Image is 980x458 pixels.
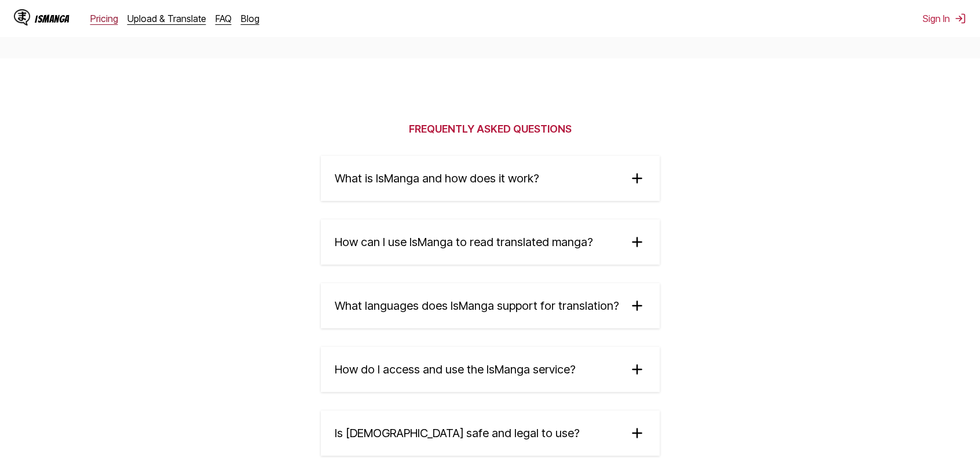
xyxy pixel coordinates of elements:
[90,13,118,24] a: Pricing
[335,299,619,313] span: What languages does IsManga support for translation?
[628,361,646,378] img: plus
[335,235,593,249] span: How can I use IsManga to read translated manga?
[628,424,646,442] img: plus
[321,283,660,328] summary: What languages does IsManga support for translation?
[14,9,30,25] img: IsManga Logo
[335,362,576,376] span: How do I access and use the IsManga service?
[335,171,539,185] span: What is IsManga and how does it work?
[215,13,232,24] a: FAQ
[35,13,70,24] div: IsManga
[321,347,660,392] summary: How do I access and use the IsManga service?
[127,13,206,24] a: Upload & Translate
[241,13,259,24] a: Blog
[321,156,660,201] summary: What is IsManga and how does it work?
[923,13,966,24] button: Sign In
[335,426,580,440] span: Is [DEMOGRAPHIC_DATA] safe and legal to use?
[409,123,572,135] h2: Frequently Asked Questions
[14,9,90,28] a: IsManga LogoIsManga
[321,219,660,265] summary: How can I use IsManga to read translated manga?
[321,411,660,456] summary: Is [DEMOGRAPHIC_DATA] safe and legal to use?
[628,297,646,314] img: plus
[955,13,966,24] img: Sign out
[628,170,646,187] img: plus
[628,233,646,251] img: plus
